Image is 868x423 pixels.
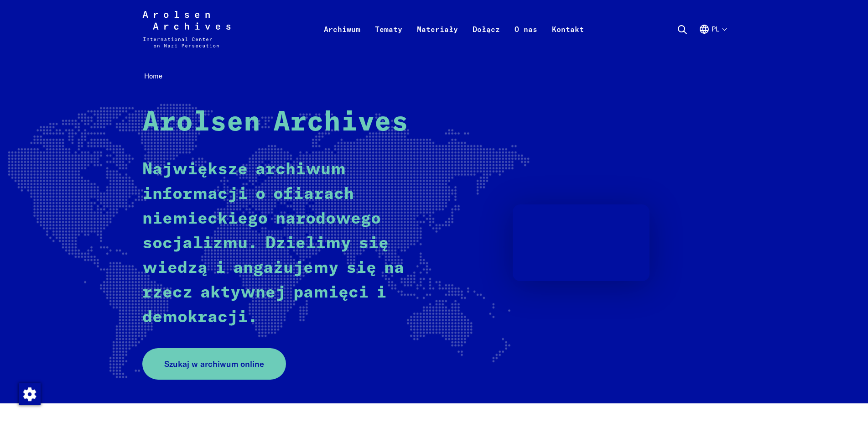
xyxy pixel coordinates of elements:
nav: Breadcrumb [142,69,726,84]
nav: Podstawowy [317,11,591,47]
span: Szukaj w archiwum online [164,358,264,370]
a: Dołącz [465,22,507,58]
img: Zmienić zgodę [19,383,41,405]
a: Archiwum [317,22,368,58]
p: Największe archiwum informacji o ofiarach niemieckiego narodowego socjalizmu. Dzielimy się wiedzą... [142,157,418,330]
span: Home [144,72,162,80]
strong: Arolsen Archives [142,109,408,136]
button: Polski, wybór języka [699,24,726,57]
div: Zmienić zgodę [18,383,40,405]
a: Kontakt [545,22,591,58]
a: Szukaj w archiwum online [142,348,286,380]
a: Tematy [368,22,410,58]
a: Materiały [410,22,465,58]
a: O nas [507,22,545,58]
